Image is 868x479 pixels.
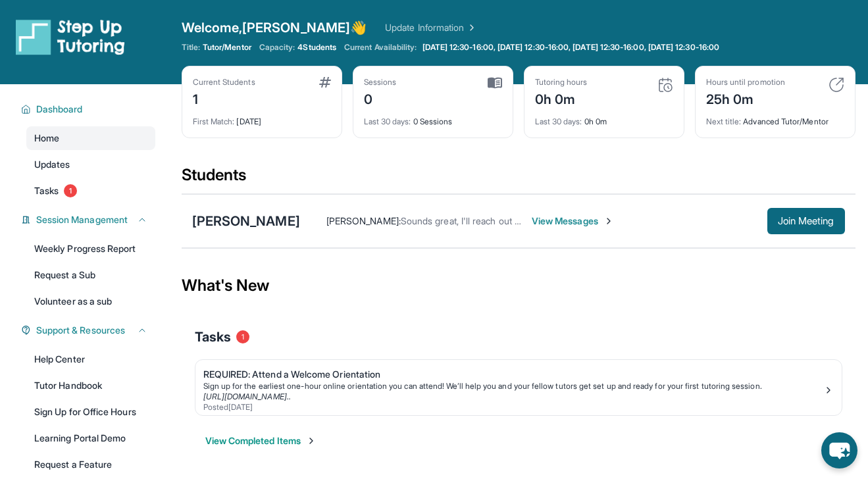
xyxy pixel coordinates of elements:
[319,77,331,88] img: card
[182,257,855,315] div: What's New
[36,324,125,337] span: Support & Resources
[26,400,155,424] a: Sign Up for Office Hours
[34,158,70,171] span: Updates
[26,263,155,287] a: Request a Sub
[326,215,401,226] span: [PERSON_NAME] :
[192,212,300,230] div: [PERSON_NAME]
[203,391,291,401] a: [URL][DOMAIN_NAME]..
[706,77,785,88] div: Hours until promotion
[34,132,59,145] span: Home
[26,426,155,450] a: Learning Portal Demo
[193,109,331,127] div: [DATE]
[34,184,59,197] span: Tasks
[532,214,614,228] span: View Messages
[26,126,155,150] a: Home
[767,208,845,234] button: Join Meeting
[203,368,823,381] div: REQUIRED: Attend a Welcome Orientation
[36,103,83,116] span: Dashboard
[464,21,477,34] img: Chevron Right
[182,42,200,53] span: Title:
[603,216,614,226] img: Chevron-Right
[26,374,155,397] a: Tutor Handbook
[26,153,155,176] a: Updates
[535,109,673,127] div: 0h 0m
[259,42,295,53] span: Capacity:
[195,328,231,346] span: Tasks
[706,88,785,109] div: 25h 0m
[236,330,249,343] span: 1
[203,402,823,413] div: Posted [DATE]
[193,116,235,126] span: First Match :
[706,109,844,127] div: Advanced Tutor/Mentor
[657,77,673,93] img: card
[193,88,255,109] div: 1
[422,42,719,53] span: [DATE] 12:30-16:00, [DATE] 12:30-16:00, [DATE] 12:30-16:00, [DATE] 12:30-16:00
[193,77,255,88] div: Current Students
[297,42,336,53] span: 4 Students
[31,324,147,337] button: Support & Resources
[195,360,842,415] a: REQUIRED: Attend a Welcome OrientationSign up for the earliest one-hour online orientation you ca...
[535,77,588,88] div: Tutoring hours
[488,77,502,89] img: card
[364,77,397,88] div: Sessions
[182,164,855,193] div: Students
[829,77,844,93] img: card
[203,381,823,391] div: Sign up for the earliest one-hour online orientation you can attend! We’ll help you and your fell...
[16,18,125,55] img: logo
[821,432,857,468] button: chat-button
[26,237,155,261] a: Weekly Progress Report
[364,88,397,109] div: 0
[64,184,77,197] span: 1
[344,42,417,53] span: Current Availability:
[31,213,147,226] button: Session Management
[535,116,582,126] span: Last 30 days :
[26,347,155,371] a: Help Center
[36,213,128,226] span: Session Management
[205,434,317,447] button: View Completed Items
[778,217,834,225] span: Join Meeting
[420,42,722,53] a: [DATE] 12:30-16:00, [DATE] 12:30-16:00, [DATE] 12:30-16:00, [DATE] 12:30-16:00
[26,179,155,203] a: Tasks1
[182,18,367,37] span: Welcome, [PERSON_NAME] 👋
[364,116,411,126] span: Last 30 days :
[26,453,155,476] a: Request a Feature
[385,21,477,34] a: Update Information
[203,42,251,53] span: Tutor/Mentor
[401,215,546,226] span: Sounds great, I'll reach out [DATE]!
[706,116,742,126] span: Next title :
[535,88,588,109] div: 0h 0m
[364,109,502,127] div: 0 Sessions
[26,290,155,313] a: Volunteer as a sub
[31,103,147,116] button: Dashboard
